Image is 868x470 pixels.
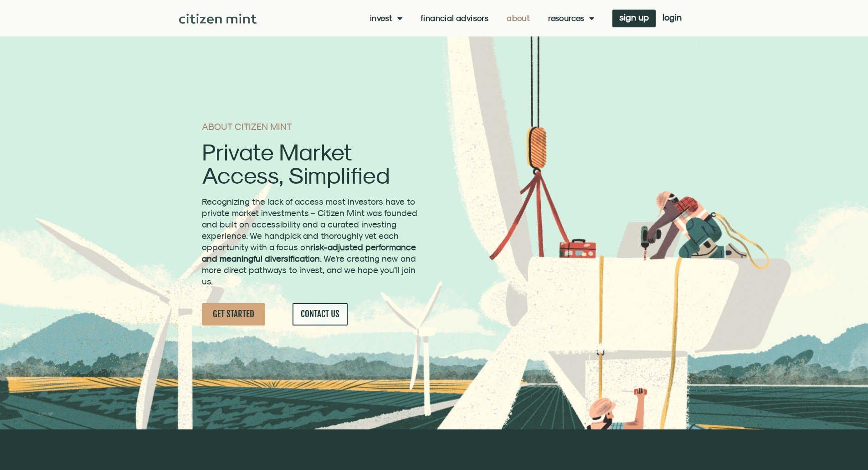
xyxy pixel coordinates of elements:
span: sign up [619,14,649,21]
a: Financial Advisors [421,14,488,23]
h1: ABOUT CITIZEN MINT [202,122,420,131]
a: Resources [548,14,594,23]
h2: Private Market Access, Simplified [202,140,420,187]
a: Invest [370,14,402,23]
a: login [656,10,688,27]
a: CONTACT US [293,303,348,325]
span: CONTACT US [301,309,339,320]
span: GET STARTED [213,309,254,320]
span: login [663,14,682,21]
nav: Menu [370,14,594,23]
a: About [507,14,530,23]
a: GET STARTED [202,303,265,325]
span: Recognizing the lack of access most investors have to private market investments – Citizen Mint w... [202,196,417,286]
a: sign up [612,10,656,27]
img: Citizen Mint [179,14,257,24]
